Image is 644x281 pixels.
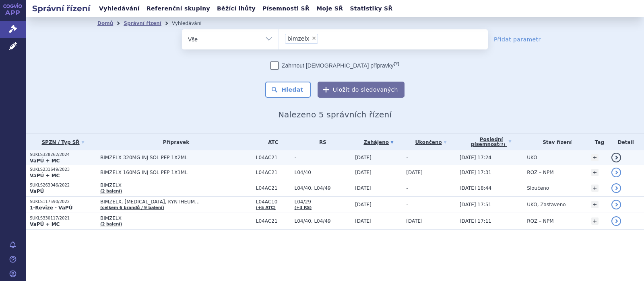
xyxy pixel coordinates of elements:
th: Detail [607,134,644,150]
a: Zahájeno [355,137,402,148]
th: Přípravek [96,134,252,150]
button: Uložit do sledovaných [318,82,405,98]
label: Zahrnout [DEMOGRAPHIC_DATA] přípravky [270,62,399,70]
span: L04/40 [295,170,351,175]
th: ATC [252,134,291,150]
a: + [591,169,599,176]
span: [DATE] 17:31 [460,170,491,175]
span: - [295,155,351,160]
span: L04/40, L04/49 [295,185,351,191]
p: SUKLS330117/2021 [30,215,96,221]
span: [DATE] [355,155,372,160]
a: (+3 RS) [295,205,312,210]
a: + [591,217,599,225]
input: bimzelx [320,33,325,43]
a: Vyhledávání [97,3,142,14]
th: Stav řízení [523,134,587,150]
a: detail [611,200,621,209]
a: detail [611,216,621,226]
span: L04AC21 [256,185,291,191]
span: BIMZELX 320MG INJ SOL PEP 1X2ML [100,155,252,160]
a: Přidat parametr [494,35,541,43]
span: [DATE] 18:44 [460,185,491,191]
a: Správní řízení [124,21,161,26]
span: [DATE] [406,170,423,175]
a: detail [611,168,621,177]
a: Domů [97,21,113,26]
p: SUKLS117590/2022 [30,199,96,205]
a: Písemnosti SŘ [260,3,312,14]
h2: Správní řízení [26,3,97,14]
span: [DATE] [355,202,372,207]
span: bimzelx [287,36,310,41]
span: L04/40, L04/49 [295,218,351,224]
span: L04AC10 [256,199,291,205]
span: Nalezeno 5 správních řízení [278,110,392,119]
span: ROZ – NPM [527,170,553,175]
span: BIMZELX, [MEDICAL_DATA], KYNTHEUM… [100,199,252,205]
li: Vyhledávání [172,17,212,29]
a: + [591,185,599,192]
span: L04/29 [295,199,351,205]
button: Hledat [265,82,311,98]
span: [DATE] [355,218,372,224]
span: BIMZELX [100,183,252,188]
span: BIMZELX [100,215,252,221]
a: Moje SŘ [314,3,345,14]
p: SUKLS263046/2022 [30,183,96,188]
span: UKO [527,155,537,160]
strong: VaPÚ + MC [30,222,60,227]
span: [DATE] [406,218,423,224]
span: - [406,185,408,191]
p: SUKLS328262/2024 [30,152,96,158]
abbr: (?) [499,142,505,147]
strong: VaPÚ + MC [30,158,60,164]
a: + [591,201,599,208]
th: Tag [587,134,607,150]
th: RS [291,134,351,150]
a: Ukončeno [406,137,456,148]
abbr: (?) [394,61,399,66]
span: [DATE] 17:51 [460,202,491,207]
a: detail [611,153,621,162]
span: × [312,36,316,41]
span: [DATE] [355,185,372,191]
span: UKO, Zastaveno [527,202,566,207]
span: L04AC21 [256,218,291,224]
p: SUKLS231649/2023 [30,167,96,172]
span: [DATE] [355,170,372,175]
a: (2 balení) [100,189,122,193]
span: Sloučeno [527,185,549,191]
span: BIMZELX 160MG INJ SOL PEP 1X1ML [100,170,252,175]
a: Poslednípísemnost(?) [460,134,523,150]
span: ROZ – NPM [527,218,553,224]
strong: VaPÚ + MC [30,173,60,178]
span: - [406,202,408,207]
a: Běžící lhůty [215,3,258,14]
a: Referenční skupiny [144,3,213,14]
span: L04AC21 [256,155,291,160]
strong: VaPÚ [30,189,44,194]
a: detail [611,183,621,193]
a: (+5 ATC) [256,205,276,210]
a: Statistiky SŘ [347,3,395,14]
span: [DATE] 17:24 [460,155,491,160]
a: SPZN / Typ SŘ [30,137,96,148]
span: [DATE] 17:11 [460,218,491,224]
span: - [406,155,408,160]
a: + [591,154,599,161]
a: (2 balení) [100,222,122,226]
span: L04AC21 [256,170,291,175]
strong: 1-Revize - VaPÚ [30,205,72,211]
a: (celkem 6 brandů / 9 balení) [100,205,164,210]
